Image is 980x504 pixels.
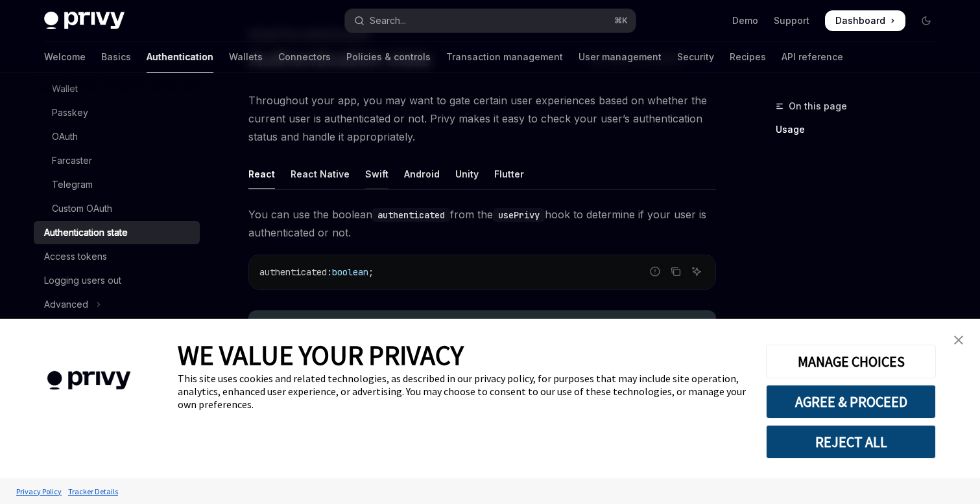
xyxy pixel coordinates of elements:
div: Flutter [494,159,524,189]
a: Passkey [34,101,200,124]
div: Custom OAuth [52,201,112,216]
div: Advanced [44,297,88,312]
div: Telegram [52,177,93,192]
div: Search... [370,13,406,29]
div: Access tokens [44,249,107,264]
button: Ask AI [688,263,705,280]
a: Policies & controls [346,41,431,73]
span: ; [368,266,374,278]
img: close banner [954,336,963,345]
a: Support [774,14,809,27]
span: Throughout your app, you may want to gate certain user experiences based on whether the current u... [248,91,716,146]
a: Farcaster [34,149,200,172]
a: Demo [732,14,758,27]
a: Transaction management [446,41,563,73]
div: Unity [455,159,479,189]
span: boolean [332,266,368,278]
button: REJECT ALL [766,425,936,459]
code: authenticated [372,208,450,222]
span: authenticated [259,266,327,278]
div: This site uses cookies and related technologies, as described in our privacy policy, for purposes... [178,372,747,411]
a: Custom OAuth [34,197,200,220]
a: Access tokens [34,245,200,268]
a: Dashboard [825,10,905,31]
a: Privacy Policy [13,480,65,503]
button: Toggle dark mode [916,10,937,31]
a: Security [677,41,714,73]
a: Authentication state [34,221,200,244]
div: React Native [291,159,350,189]
span: : [327,266,332,278]
button: Report incorrect code [647,263,663,280]
a: Usage [776,119,947,140]
button: AGREE & PROCEED [766,385,936,418]
button: Copy the contents from the code block [667,263,684,280]
code: usePrivy [493,208,545,222]
img: dark logo [44,12,125,30]
a: Authentication [147,41,213,73]
a: API reference [782,41,843,73]
a: User management [579,41,662,73]
span: On this page [789,98,847,114]
div: Swift [365,159,388,189]
a: Logging users out [34,269,200,292]
a: Recipes [730,41,766,73]
a: Telegram [34,173,200,196]
span: WE VALUE YOUR PRIVACY [178,338,464,372]
a: Welcome [44,41,86,73]
div: Farcaster [52,153,92,168]
button: Open search [345,9,636,32]
div: Passkey [52,105,88,120]
div: Logging users out [44,273,121,288]
div: Authentication state [44,225,128,240]
div: Android [404,159,440,189]
a: Wallets [229,41,263,73]
span: You can use the boolean from the hook to determine if your user is authenticated or not. [248,205,716,242]
img: company logo [19,352,158,409]
div: React [248,159,275,189]
a: Connectors [278,41,331,73]
button: Toggle Advanced section [34,293,200,316]
a: UI components [34,317,200,340]
span: ⌘ K [614,16,628,26]
a: close banner [946,327,972,353]
div: OAuth [52,129,78,144]
a: Basics [101,41,131,73]
a: OAuth [34,125,200,148]
span: Dashboard [835,14,885,27]
button: MANAGE CHOICES [766,345,936,378]
a: Tracker Details [65,480,121,503]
